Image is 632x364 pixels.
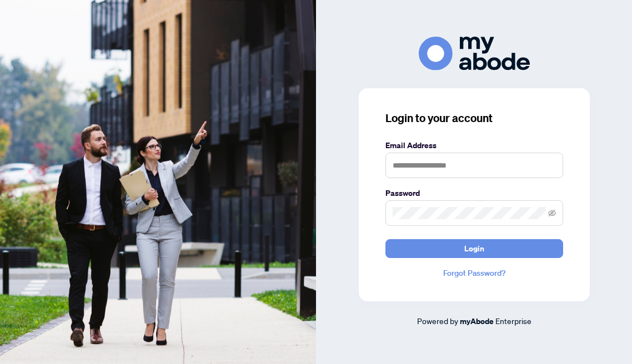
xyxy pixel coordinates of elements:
span: Enterprise [495,316,531,326]
h3: Login to your account [385,110,563,126]
label: Email Address [385,139,563,151]
a: myAbode [460,315,494,327]
span: eye-invisible [548,209,556,217]
label: Password [385,187,563,199]
img: ma-logo [419,37,530,70]
span: Login [464,240,484,257]
a: Forgot Password? [385,267,563,279]
button: Login [385,239,563,258]
span: Powered by [417,316,458,326]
